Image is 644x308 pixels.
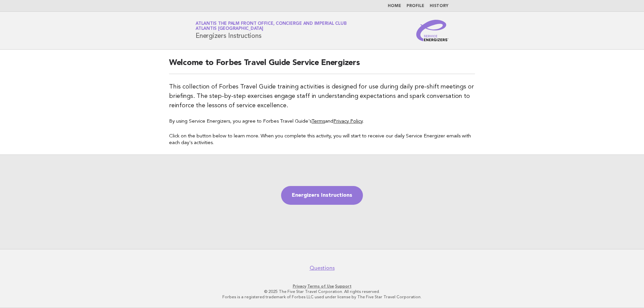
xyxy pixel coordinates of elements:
[407,4,424,8] a: Profile
[312,119,325,124] a: Terms
[388,4,401,8] a: Home
[196,21,346,31] a: Atlantis The Palm Front Office, Concierge and Imperial ClubAtlantis [GEOGRAPHIC_DATA]
[310,265,335,271] a: Questions
[307,284,334,289] a: Terms of Use
[416,20,448,41] img: Service Energizers
[169,118,475,125] p: By using Service Energizers, you agree to Forbes Travel Guide's and .
[169,133,475,146] p: Click on the button below to learn more. When you complete this activity, you will start to recei...
[333,119,363,124] a: Privacy Policy
[335,284,352,289] a: Support
[117,284,527,289] p: · ·
[196,22,346,39] h1: Energizers Instructions
[430,4,448,8] a: History
[281,186,363,205] a: Energizers Instructions
[169,82,475,110] p: This collection of Forbes Travel Guide training activities is designed for use during daily pre-s...
[117,294,527,300] p: Forbes is a registered trademark of Forbes LLC used under license by The Five Star Travel Corpora...
[117,289,527,294] p: © 2025 The Five Star Travel Corporation. All rights reserved.
[169,58,475,74] h2: Welcome to Forbes Travel Guide Service Energizers
[196,27,263,31] span: Atlantis [GEOGRAPHIC_DATA]
[293,284,306,289] a: Privacy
